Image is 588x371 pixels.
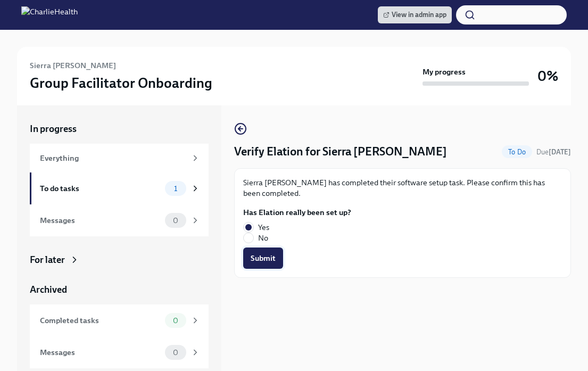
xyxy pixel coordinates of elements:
[30,304,209,336] a: Completed tasks0
[30,283,209,296] a: Archived
[167,217,185,225] span: 0
[243,207,351,218] label: Has Elation really been set up?
[30,122,209,135] a: In progress
[251,253,276,263] span: Submit
[40,152,186,164] div: Everything
[378,6,452,23] a: View in admin app
[30,144,209,172] a: Everything
[537,67,558,86] h3: 0%
[536,147,571,157] span: September 15th, 2025 09:00
[234,144,447,160] h4: Verify Elation for Sierra [PERSON_NAME]
[30,73,212,93] h3: Group Facilitator Onboarding
[258,233,268,243] span: No
[40,347,161,358] div: Messages
[40,183,161,194] div: To do tasks
[40,315,161,326] div: Completed tasks
[243,177,562,199] p: Sierra [PERSON_NAME] has completed their software setup task. Please confirm this has been comple...
[536,148,571,156] span: Due
[423,67,466,77] strong: My progress
[502,148,532,156] span: To Do
[30,253,65,266] div: For later
[549,148,571,156] strong: [DATE]
[30,172,209,204] a: To do tasks1
[258,222,269,233] span: Yes
[167,317,185,325] span: 0
[40,215,161,226] div: Messages
[30,253,209,266] a: For later
[167,349,185,357] span: 0
[168,185,184,193] span: 1
[30,336,209,368] a: Messages0
[383,10,446,20] span: View in admin app
[30,60,116,71] h6: Sierra [PERSON_NAME]
[30,204,209,236] a: Messages0
[21,6,78,23] img: CharlieHealth
[243,248,283,269] button: Submit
